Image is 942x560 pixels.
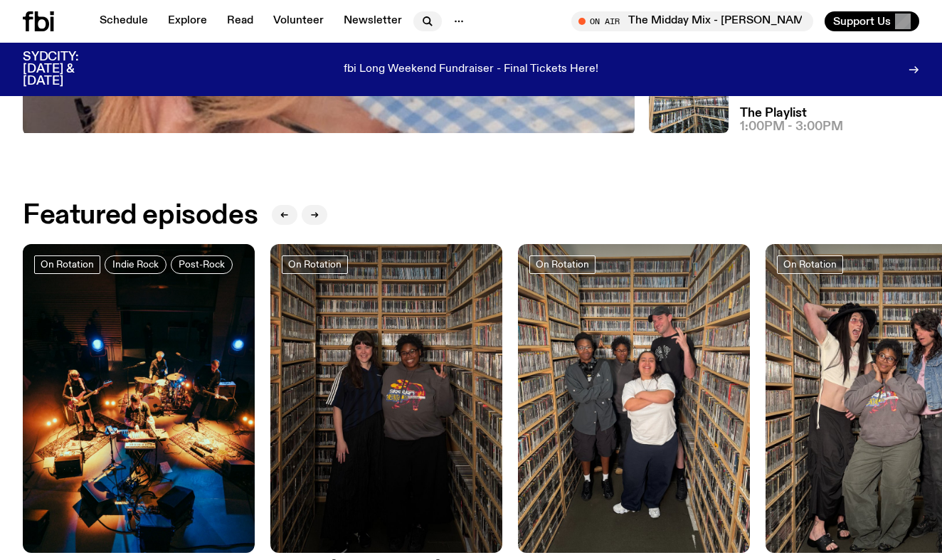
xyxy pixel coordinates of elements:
span: On Rotation [783,259,837,270]
button: On AirThe Midday Mix - [PERSON_NAME] & [PERSON_NAME] [571,11,813,31]
span: Indie Rock [112,259,159,270]
a: On Rotation [529,255,596,274]
h2: Featured episodes [23,203,258,228]
span: Post-Rock [179,259,225,270]
a: Schedule [91,11,157,31]
a: Volunteer [265,11,332,31]
a: Newsletter [335,11,411,31]
a: Read [218,11,262,31]
a: On Rotation [777,255,843,274]
span: On Rotation [288,259,342,270]
h3: SYDCITY: [DATE] & [DATE] [23,51,114,88]
span: Support Us [833,15,891,28]
a: The Playlist [740,107,807,120]
a: On Rotation [34,255,100,274]
span: On Rotation [41,259,94,270]
span: 1:00pm - 3:00pm [740,121,843,133]
a: On Rotation [282,255,348,274]
button: Support Us [825,11,919,31]
a: Indie Rock [105,255,166,274]
a: Explore [159,11,216,31]
p: fbi Long Weekend Fundraiser - Final Tickets Here! [344,63,598,76]
span: On Rotation [536,259,589,270]
a: Post-Rock [171,255,233,274]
